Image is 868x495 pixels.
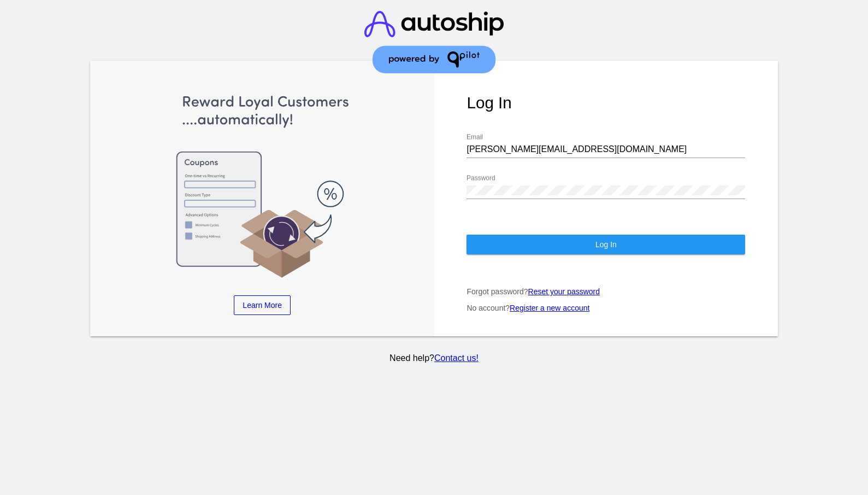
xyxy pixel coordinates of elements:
button: Log In [467,235,745,254]
a: Register a new account [510,304,589,312]
img: Apply Coupons Automatically to Scheduled Orders with QPilot [123,94,401,279]
span: Log In [595,240,617,249]
span: Learn More [243,301,282,310]
input: Email [467,144,745,154]
a: Reset your password [528,287,600,296]
p: No account? [467,304,745,312]
p: Need help? [88,353,780,363]
a: Learn More [234,295,291,315]
h1: Log In [467,94,745,112]
a: Contact us! [434,353,479,363]
p: Forgot password? [467,287,745,296]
